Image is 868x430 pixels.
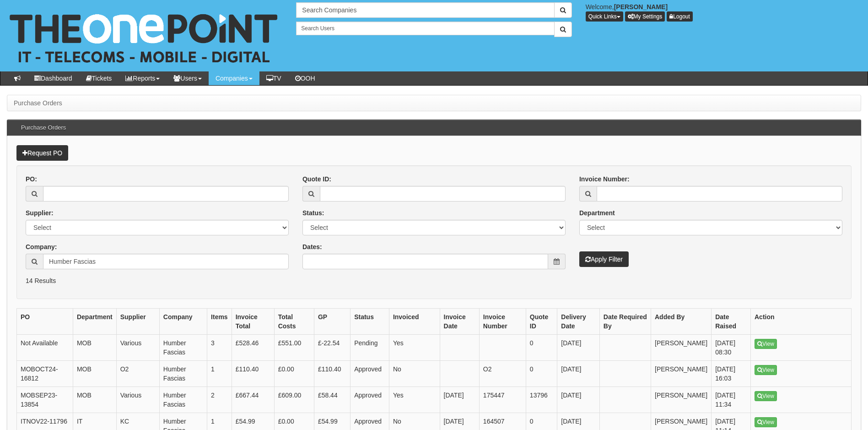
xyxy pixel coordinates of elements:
td: £-22.54 [314,335,350,361]
a: Logout [667,11,693,22]
td: 175447 [479,387,526,413]
td: MOBOCT24-16812 [17,361,73,387]
th: Status [350,309,389,335]
a: Companies [209,71,259,85]
label: Quote ID: [302,174,331,184]
th: Date Required By [599,309,651,335]
td: £667.44 [232,387,274,413]
p: 14 Results [26,276,842,285]
td: [DATE] 08:30 [712,335,751,361]
a: OOH [288,71,322,85]
td: 3 [207,335,232,361]
td: Yes [389,335,440,361]
th: Invoice Total [232,309,274,335]
a: View [755,365,777,375]
td: [DATE] [557,335,600,361]
td: MOBSEP23-13854 [17,387,73,413]
td: £110.40 [314,361,350,387]
td: Approved [350,361,389,387]
label: Dates: [302,242,322,251]
td: 0 [526,335,557,361]
label: Status: [302,208,324,218]
th: Total Costs [274,309,314,335]
td: £110.40 [232,361,274,387]
td: [DATE] [440,387,479,413]
input: Search Users [296,22,554,35]
th: Invoiced [389,309,440,335]
a: View [755,339,777,349]
input: Search Companies [296,2,554,18]
td: £58.44 [314,387,350,413]
li: Purchase Orders [14,98,62,108]
a: TV [259,71,288,85]
td: Pending [350,335,389,361]
th: GP [314,309,350,335]
td: £609.00 [274,387,314,413]
td: Humber Fascias [159,361,207,387]
label: Department [579,208,615,218]
td: No [389,361,440,387]
a: View [755,417,777,427]
a: My Settings [625,11,665,22]
a: Users [167,71,209,85]
td: Yes [389,387,440,413]
td: Approved [350,387,389,413]
a: View [755,391,777,401]
td: [PERSON_NAME] [651,361,712,387]
td: £551.00 [274,335,314,361]
label: Supplier: [26,208,54,218]
a: Request PO [16,145,68,161]
td: [PERSON_NAME] [651,387,712,413]
button: Quick Links [586,11,623,22]
td: £528.46 [232,335,274,361]
td: Humber Fascias [159,335,207,361]
td: [DATE] 11:34 [712,387,751,413]
td: £0.00 [274,361,314,387]
th: Invoice Number [479,309,526,335]
td: O2 [479,361,526,387]
td: MOB [73,335,116,361]
th: Added By [651,309,712,335]
label: Company: [26,242,57,251]
td: MOB [73,387,116,413]
a: Dashboard [27,71,79,85]
td: 13796 [526,387,557,413]
td: Not Available [17,335,73,361]
th: Date Raised [712,309,751,335]
td: [DATE] [557,387,600,413]
td: [DATE] [557,361,600,387]
th: PO [17,309,73,335]
td: Various [116,335,159,361]
label: Invoice Number: [579,174,630,184]
a: Reports [119,71,167,85]
td: 1 [207,361,232,387]
th: Action [751,309,852,335]
th: Company [159,309,207,335]
b: [PERSON_NAME] [614,3,668,11]
td: 0 [526,361,557,387]
td: Humber Fascias [159,387,207,413]
a: Tickets [79,71,119,85]
td: 2 [207,387,232,413]
h3: Purchase Orders [16,120,70,136]
td: [DATE] 16:03 [712,361,751,387]
th: Delivery Date [557,309,600,335]
th: Department [73,309,116,335]
div: Welcome, [579,2,868,22]
button: Apply Filter [579,251,629,267]
th: Quote ID [526,309,557,335]
td: Various [116,387,159,413]
th: Supplier [116,309,159,335]
th: Items [207,309,232,335]
td: [PERSON_NAME] [651,335,712,361]
td: O2 [116,361,159,387]
label: PO: [26,174,37,184]
td: MOB [73,361,116,387]
th: Invoice Date [440,309,479,335]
